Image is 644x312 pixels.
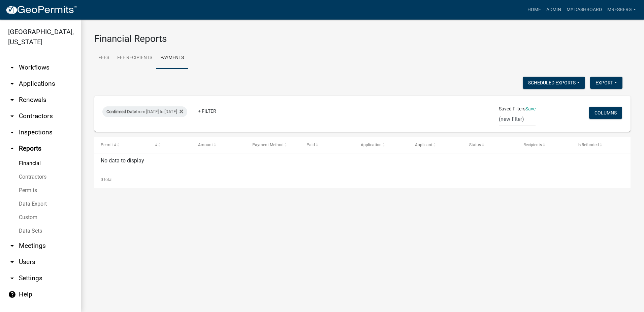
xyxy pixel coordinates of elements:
[252,142,284,147] span: Payment Method
[149,137,192,153] datatable-header-cell: #
[523,142,542,147] span: Recipients
[198,142,213,147] span: Amount
[523,77,585,89] button: Scheduled Exports
[469,142,481,147] span: Status
[94,47,113,69] a: Fees
[101,142,116,147] span: Permit #
[564,3,605,16] a: My Dashboard
[590,77,622,89] button: Export
[8,145,16,153] i: arrow_drop_up
[8,63,16,72] i: arrow_drop_down
[8,258,16,266] i: arrow_drop_down
[361,142,382,147] span: Application
[94,154,631,171] div: No data to display
[578,142,599,147] span: Is Refunded
[8,242,16,250] i: arrow_drop_down
[354,137,409,153] datatable-header-cell: Application
[409,137,463,153] datatable-header-cell: Applicant
[571,137,625,153] datatable-header-cell: Is Refunded
[525,3,544,16] a: Home
[94,171,631,188] div: 0 total
[8,112,16,120] i: arrow_drop_down
[525,106,536,111] a: Save
[192,137,246,153] datatable-header-cell: Amount
[102,106,187,117] div: from [DATE] to [DATE]
[589,107,622,119] button: Columns
[300,137,354,153] datatable-header-cell: Paid
[94,137,149,153] datatable-header-cell: Permit #
[415,142,432,147] span: Applicant
[246,137,300,153] datatable-header-cell: Payment Method
[605,3,639,16] a: mresberg
[8,80,16,88] i: arrow_drop_down
[499,105,525,112] span: Saved Filters
[8,128,16,136] i: arrow_drop_down
[193,105,222,117] a: + Filter
[106,109,136,114] span: Confirmed Date
[463,137,517,153] datatable-header-cell: Status
[517,137,571,153] datatable-header-cell: Recipients
[544,3,564,16] a: Admin
[155,142,157,147] span: #
[113,47,156,69] a: Fee Recipients
[307,142,315,147] span: Paid
[94,33,631,45] h3: Financial Reports
[8,274,16,282] i: arrow_drop_down
[8,96,16,104] i: arrow_drop_down
[156,47,188,69] a: Payments
[8,290,16,298] i: help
